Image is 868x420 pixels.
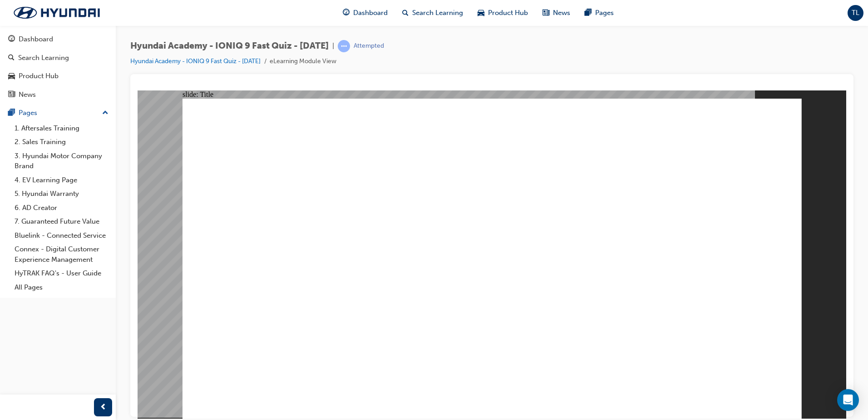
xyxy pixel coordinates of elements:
[8,35,15,44] span: guage-icon
[5,3,109,22] img: Trak
[4,29,112,105] button: DashboardSearch LearningProduct HubNews
[270,56,336,67] li: eLearning Module View
[4,86,112,103] a: News
[837,389,859,411] div: Open Intercom Messenger
[470,4,535,22] a: car-iconProduct Hub
[553,8,570,18] span: News
[8,109,15,117] span: pages-icon
[577,4,621,22] a: pages-iconPages
[852,8,859,18] span: TL
[19,34,53,45] div: Dashboard
[102,107,108,119] span: up-icon
[354,42,384,50] div: Attempted
[11,266,112,280] a: HyTRAK FAQ's - User Guide
[11,135,112,149] a: 2. Sales Training
[11,121,112,135] a: 1. Aftersales Training
[542,7,549,19] span: news-icon
[353,8,388,18] span: Dashboard
[100,402,107,413] span: prev-icon
[19,108,37,118] div: Pages
[11,280,112,295] a: All Pages
[343,7,350,19] span: guage-icon
[4,31,112,48] a: Dashboard
[18,53,69,63] div: Search Learning
[11,215,112,229] a: 7. Guaranteed Future Value
[8,72,15,80] span: car-icon
[11,187,112,201] a: 5. Hyundai Warranty
[11,149,112,173] a: 3. Hyundai Motor Company Brand
[535,4,577,22] a: news-iconNews
[4,105,112,121] button: Pages
[130,57,261,65] a: Hyundai Academy - IONIQ 9 Fast Quiz - [DATE]
[402,7,409,19] span: search-icon
[488,8,528,18] span: Product Hub
[338,40,350,52] span: learningRecordVerb_ATTEMPT-icon
[11,173,112,187] a: 4. EV Learning Page
[332,41,334,51] span: |
[848,5,863,21] button: TL
[19,90,36,100] div: News
[412,8,463,18] span: Search Learning
[19,71,59,81] div: Product Hub
[8,54,15,62] span: search-icon
[11,201,112,215] a: 6. AD Creator
[478,7,484,19] span: car-icon
[8,91,15,99] span: news-icon
[395,4,470,22] a: search-iconSearch Learning
[595,8,614,18] span: Pages
[4,68,112,85] a: Product Hub
[335,4,395,22] a: guage-iconDashboard
[11,229,112,243] a: Bluelink - Connected Service
[11,242,112,266] a: Connex - Digital Customer Experience Management
[4,50,112,66] a: Search Learning
[130,41,329,51] span: Hyundai Academy - IONIQ 9 Fast Quiz - [DATE]
[585,7,592,19] span: pages-icon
